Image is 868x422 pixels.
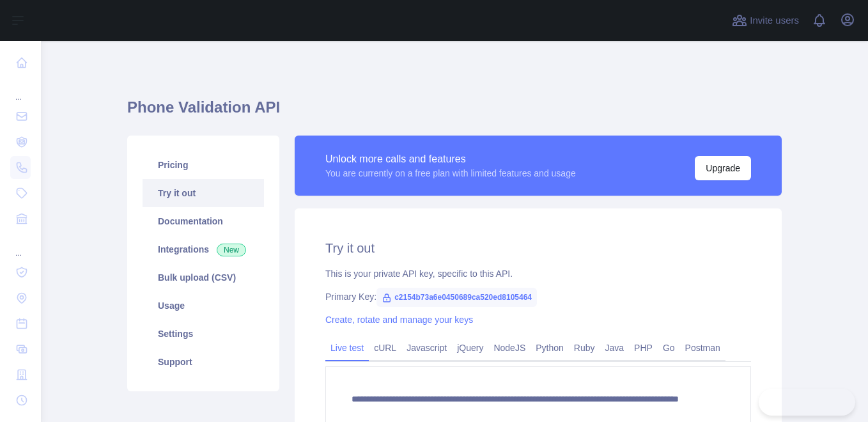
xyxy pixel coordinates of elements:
[629,338,658,358] a: PHP
[569,338,600,358] a: Ruby
[325,290,751,303] div: Primary Key:
[325,267,751,280] div: This is your private API key, specific to this API.
[325,167,576,180] div: You are currently on a free plan with limited features and usage
[143,179,264,207] a: Try it out
[369,338,401,358] a: cURL
[143,151,264,179] a: Pricing
[325,152,576,167] div: Unlock more calls and features
[10,77,31,102] div: ...
[531,338,569,358] a: Python
[750,13,799,28] span: Invite users
[143,320,264,348] a: Settings
[759,389,855,416] iframe: Toggle Customer Support
[680,338,725,358] a: Postman
[325,315,473,325] a: Create, rotate and manage your keys
[325,239,751,257] h2: Try it out
[401,338,452,358] a: Javascript
[143,348,264,376] a: Support
[488,338,531,358] a: NodeJS
[452,338,488,358] a: jQuery
[729,10,802,31] button: Invite users
[217,244,246,256] span: New
[325,338,369,358] a: Live test
[143,207,264,235] a: Documentation
[127,97,782,128] h1: Phone Validation API
[658,338,680,358] a: Go
[376,288,537,307] span: c2154b73a6e0450689ca520ed8105464
[695,156,751,180] button: Upgrade
[600,338,630,358] a: Java
[143,292,264,320] a: Usage
[143,235,264,263] a: Integrations New
[10,233,31,258] div: ...
[143,263,264,292] a: Bulk upload (CSV)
